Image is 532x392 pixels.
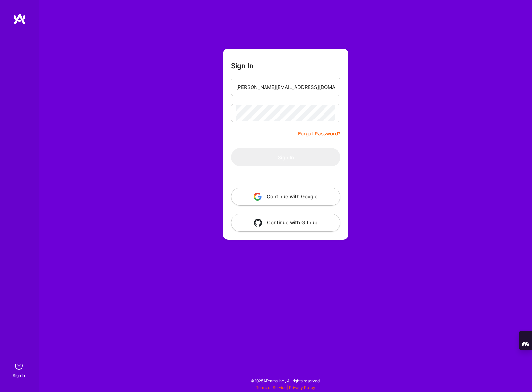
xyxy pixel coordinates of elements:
[12,359,25,372] img: sign in
[231,214,340,232] button: Continue with Github
[231,62,253,70] h3: Sign In
[256,385,287,390] a: Terms of Service
[13,13,26,25] img: logo
[231,148,340,166] button: Sign In
[289,385,315,390] a: Privacy Policy
[39,372,532,389] div: © 2025 ATeams Inc., All rights reserved.
[298,130,340,138] a: Forgot Password?
[256,385,315,390] span: |
[254,219,262,227] img: icon
[14,359,25,379] a: sign inSign In
[236,79,335,95] input: Email...
[231,188,340,206] button: Continue with Google
[254,193,262,201] img: icon
[13,372,25,379] div: Sign In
